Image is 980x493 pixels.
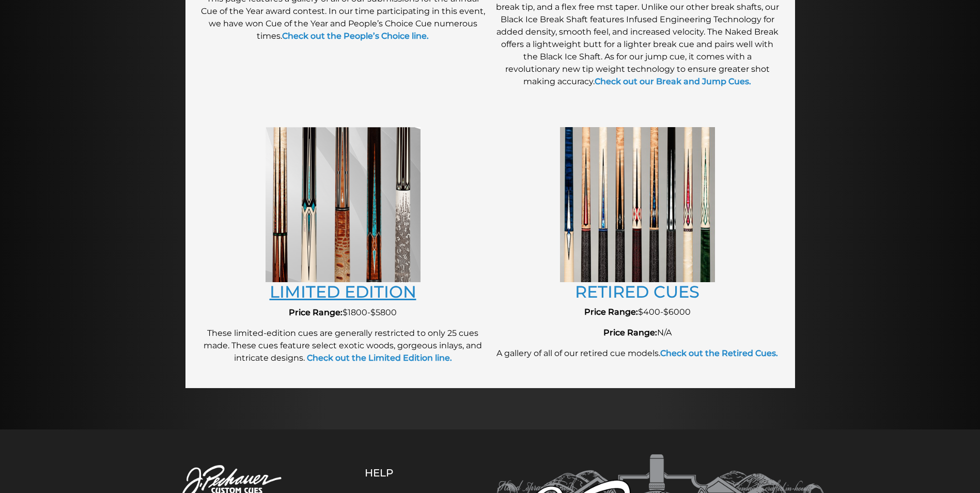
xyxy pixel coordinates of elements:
a: Check out the People’s Choice line. [282,31,429,41]
a: LIMITED EDITION [270,282,416,302]
strong: Check out the Limited Edition line. [307,353,452,363]
a: RETIRED CUES [575,282,699,302]
p: N/A [495,327,780,339]
strong: Price Range: [603,328,657,337]
strong: Price Range: [289,307,343,317]
p: These limited-edition cues are generally restricted to only 25 cues made. These cues feature sele... [201,327,485,364]
h5: Help [365,467,445,479]
a: Check out the Retired Cues. [660,348,778,358]
a: Check out the Limited Edition line. [305,353,452,363]
p: $400-$6000 [495,306,780,318]
p: $1800-$5800 [201,306,485,319]
a: Check out our Break and Jump Cues. [595,76,751,86]
strong: Price Range: [584,307,638,317]
p: A gallery of all of our retired cue models. [495,347,780,360]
